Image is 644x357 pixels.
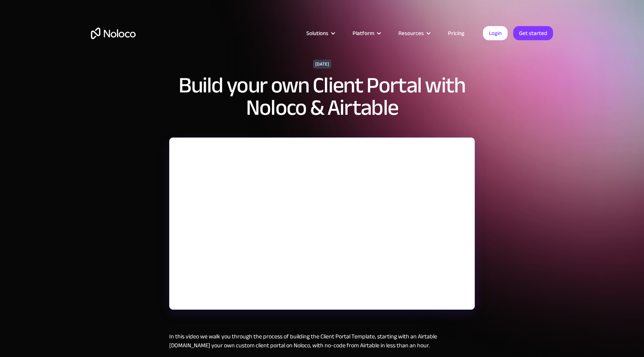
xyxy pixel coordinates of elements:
[398,28,424,38] div: Resources
[389,28,439,38] div: Resources
[297,28,343,38] div: Solutions
[343,28,389,38] div: Platform
[439,28,474,38] a: Pricing
[513,26,553,40] a: Get started
[483,26,508,40] a: Login
[91,28,136,39] a: home
[306,28,328,38] div: Solutions
[170,138,474,309] iframe: YouTube embed
[173,74,471,119] h1: Build your own Client Portal with Noloco & Airtable
[353,28,374,38] div: Platform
